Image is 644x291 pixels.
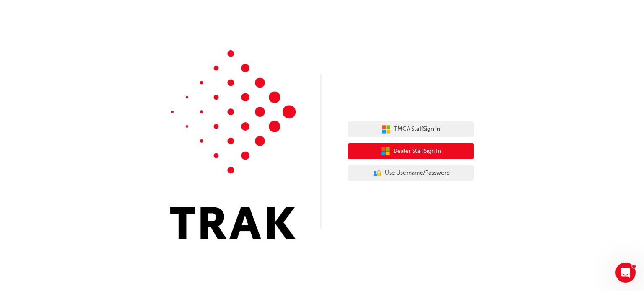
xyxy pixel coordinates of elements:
[348,165,474,181] button: Use Username/Password
[393,147,441,156] span: Dealer Staff Sign In
[348,121,474,137] button: TMCA StaffSign In
[394,124,440,134] span: TMCA Staff Sign In
[385,168,450,178] span: Use Username/Password
[348,143,474,159] button: Dealer StaffSign In
[170,50,296,239] img: Trak
[615,263,636,283] iframe: Intercom live chat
